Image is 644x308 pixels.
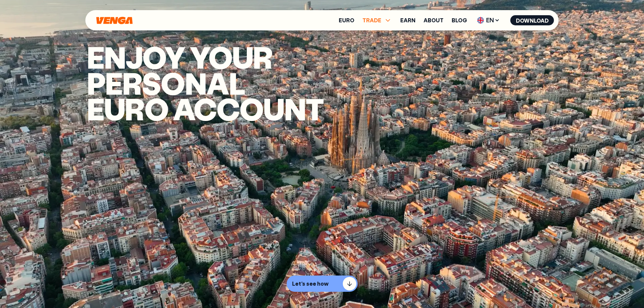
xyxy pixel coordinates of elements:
h1: Enjoy your PERSONAL euro account [87,44,374,122]
a: Earn [400,18,415,23]
a: Euro [339,18,354,23]
span: TRADE [362,18,381,23]
button: Let's see how [287,276,358,292]
svg: Home [96,17,134,24]
span: TRADE [362,16,392,24]
img: flag-uk [477,17,484,24]
button: Download [510,15,554,25]
a: Blog [452,18,467,23]
span: EN [475,15,502,26]
a: About [424,18,444,23]
p: Let's see how [292,280,329,287]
